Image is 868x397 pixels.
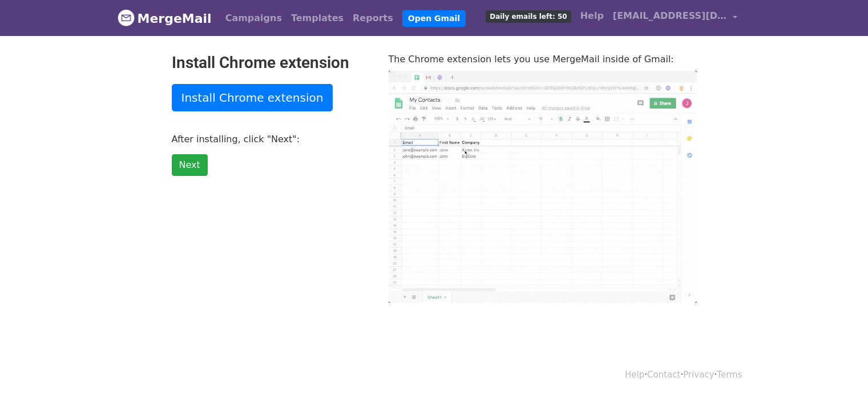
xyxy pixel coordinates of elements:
[172,133,372,145] p: After installing, click "Next":
[389,53,697,65] p: The Chrome extension lets you use MergeMail inside of Gmail:
[811,342,868,397] iframe: Chat Widget
[647,370,680,380] a: Contact
[402,10,466,27] a: Open Gmail
[613,9,727,23] span: [EMAIL_ADDRESS][DOMAIN_NAME]
[286,7,348,30] a: Templates
[118,9,135,26] img: MergeMail logo
[486,10,571,23] span: Daily emails left: 50
[625,370,644,380] a: Help
[348,7,398,30] a: Reports
[172,53,372,73] h2: Install Chrome extension
[118,6,212,30] a: MergeMail
[576,5,608,27] a: Help
[608,5,742,31] a: [EMAIL_ADDRESS][DOMAIN_NAME]
[481,5,575,27] a: Daily emails left: 50
[172,84,333,111] a: Install Chrome extension
[683,370,714,380] a: Privacy
[221,7,286,30] a: Campaigns
[172,154,208,176] a: Next
[717,370,742,380] a: Terms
